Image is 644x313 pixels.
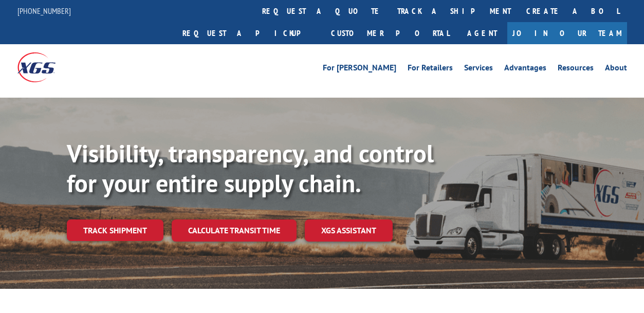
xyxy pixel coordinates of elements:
a: Resources [558,64,594,75]
a: For [PERSON_NAME] [323,64,396,75]
a: Join Our Team [507,22,627,44]
b: Visibility, transparency, and control for your entire supply chain. [67,137,434,199]
a: Advantages [504,64,546,75]
a: Calculate transit time [172,219,297,242]
a: About [605,64,627,75]
a: Agent [457,22,507,44]
a: XGS ASSISTANT [305,219,393,242]
a: For Retailers [408,64,453,75]
a: Request a pickup [175,22,323,44]
a: Track shipment [67,219,163,241]
a: Customer Portal [323,22,457,44]
a: [PHONE_NUMBER] [17,6,71,16]
a: Services [464,64,493,75]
